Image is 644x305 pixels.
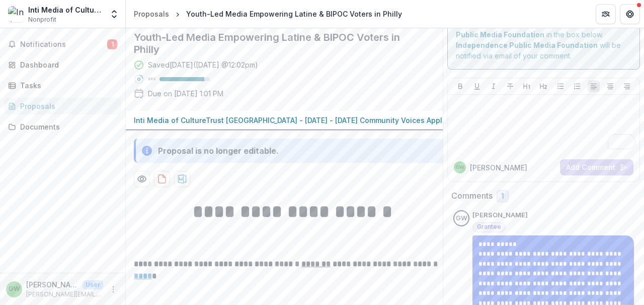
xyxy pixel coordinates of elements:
[28,15,56,24] span: Nonprofit
[174,171,190,187] button: download-proposal
[588,80,600,92] button: Align Left
[620,4,640,24] button: Get Help
[456,41,598,49] strong: Independence Public Media Foundation
[134,31,419,55] h2: Youth-Led Media Empowering Latine & BIPOC Voters in Philly
[501,192,504,201] span: 1
[452,99,635,149] div: To enrich screen reader interactions, please activate Accessibility in Grammarly extension settings
[621,80,633,92] button: Align Right
[158,145,279,157] div: Proposal is no longer editable.
[154,171,170,187] button: download-proposal
[4,56,121,73] a: Dashboard
[20,101,113,111] div: Proposals
[26,279,78,290] p: [PERSON_NAME]
[4,36,121,52] button: Notifications1
[554,80,567,92] button: Bullet List
[471,80,483,92] button: Underline
[451,191,493,201] h2: Comments
[148,59,258,70] div: Saved [DATE] ( [DATE] @ 12:02pm )
[504,80,516,92] button: Strike
[596,4,616,24] button: Partners
[571,80,583,92] button: Ordered List
[454,80,466,92] button: Bold
[20,59,113,70] div: Dashboard
[20,121,113,132] div: Documents
[470,162,527,173] p: [PERSON_NAME]
[4,118,121,135] a: Documents
[28,5,103,15] div: Inti Media of CultureTrust [GEOGRAPHIC_DATA]
[537,80,549,92] button: Heading 2
[26,290,103,299] p: [PERSON_NAME][EMAIL_ADDRESS][DOMAIN_NAME]
[130,7,406,21] nav: breadcrumb
[107,283,119,295] button: More
[9,286,20,292] div: Gabriela Watson-Burkett
[604,80,616,92] button: Align Center
[472,210,528,220] p: [PERSON_NAME]
[477,223,501,230] span: Grantee
[560,159,633,175] button: Add Comment
[447,10,640,70] div: Send comments or questions to in the box below. will be notified via email of your comment.
[4,98,121,114] a: Proposals
[148,88,223,99] p: Due on [DATE] 1:01 PM
[134,171,150,187] button: Preview 3783ce13-3a8c-4c46-8f60-00c4b9adb829-0.pdf
[456,215,467,222] div: Gabriela Watson-Burkett
[521,80,533,92] button: Heading 1
[20,40,107,49] span: Notifications
[456,165,464,170] div: Gabriela Watson-Burkett
[107,39,117,49] span: 1
[20,80,113,91] div: Tasks
[186,9,402,19] div: Youth-Led Media Empowering Latine & BIPOC Voters in Philly
[134,9,169,19] div: Proposals
[8,6,24,22] img: Inti Media of CultureTrust Greater Philadelphia
[83,280,103,289] p: User
[4,77,121,94] a: Tasks
[488,80,500,92] button: Italicize
[107,4,121,24] button: Open entity switcher
[130,7,173,21] a: Proposals
[134,115,466,126] p: Inti Media of CultureTrust [GEOGRAPHIC_DATA] - [DATE] - [DATE] Community Voices Application
[148,76,155,83] p: 89 %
